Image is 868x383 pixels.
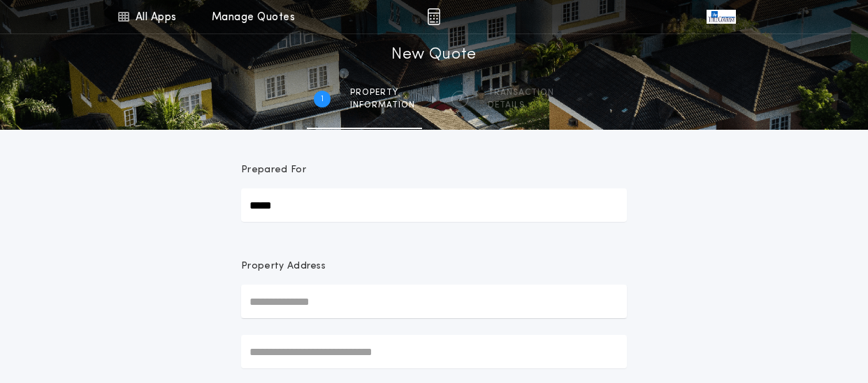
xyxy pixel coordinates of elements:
[488,87,554,98] span: Transaction
[241,163,306,177] p: Prepared For
[241,188,627,222] input: Prepared For
[350,100,415,111] span: information
[350,87,415,98] span: Property
[707,10,736,24] img: vs-icon
[488,100,554,111] span: details
[321,93,324,105] h2: 1
[241,260,627,273] p: Property Address
[427,8,440,25] img: img
[391,44,477,66] h1: New Quote
[458,93,463,105] h2: 2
